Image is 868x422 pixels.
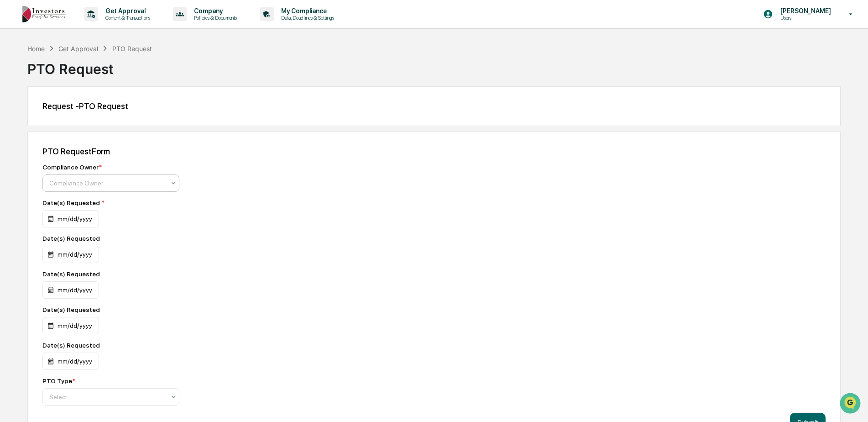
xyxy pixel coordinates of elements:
a: 🔎Data Lookup [5,129,61,145]
a: Powered byPylon [64,154,110,162]
div: Home [27,45,45,53]
div: PTO Type [42,377,75,385]
p: Get Approval [98,7,155,15]
div: 🖐️ [9,116,16,123]
p: My Compliance [274,7,339,15]
div: Date(s) Requested [42,199,179,206]
div: mm/dd/yyyy [42,317,99,334]
div: mm/dd/yyyy [42,281,99,299]
div: Get Approval [58,45,98,53]
p: Company [187,7,241,15]
p: Data, Deadlines & Settings [274,15,339,21]
span: Data Lookup [18,132,58,142]
img: logo [22,5,66,23]
p: [PERSON_NAME] [773,7,836,15]
div: Compliance Owner [42,164,102,171]
a: 🗄️Attestations [63,111,117,128]
div: PTO Request [112,45,152,53]
div: 🗄️ [66,116,73,123]
div: We're available if you need us! [31,79,115,86]
div: mm/dd/yyyy [42,353,99,370]
p: Users [773,15,836,21]
span: Preclearance [18,115,59,124]
div: Start new chat [31,70,150,79]
p: How can we help? [9,19,166,34]
div: mm/dd/yyyy [42,246,99,263]
div: 🔎 [9,133,16,141]
div: Request - PTO Request [42,101,826,111]
div: Date(s) Requested [42,235,179,242]
div: Date(s) Requested [42,342,179,349]
iframe: Open customer support [839,392,863,417]
div: PTO Request Form [42,147,826,156]
div: mm/dd/yyyy [42,210,99,227]
button: Start new chat [155,73,166,84]
div: Date(s) Requested [42,306,179,313]
img: 1746055101610-c473b297-6a78-478c-a979-82029cc54cd1 [9,70,26,86]
p: Content & Transactions [98,15,155,21]
span: Attestations [75,115,113,124]
span: Pylon [91,155,110,162]
div: PTO Request [27,53,841,77]
p: Policies & Documents [187,15,241,21]
div: Date(s) Requested [42,270,179,278]
a: 🖐️Preclearance [5,111,63,128]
